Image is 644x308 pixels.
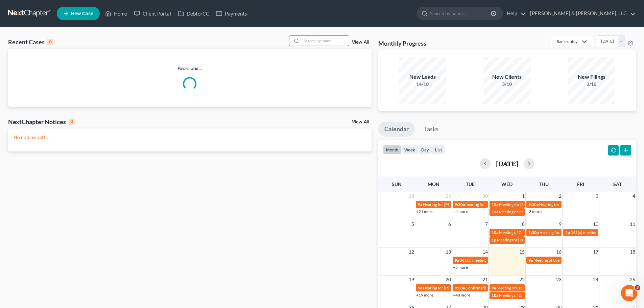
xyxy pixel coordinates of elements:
span: 23 [555,276,562,284]
span: Meeting of Creditors for [PERSON_NAME] [499,209,574,214]
div: New Filings [568,73,615,81]
a: +21 more [416,209,433,214]
a: +5 more [453,265,468,270]
div: NextChapter Notices [8,118,75,126]
a: +4 more [453,209,468,214]
span: Confirmation Hearing for [PERSON_NAME] [466,285,543,290]
span: 29 [445,192,452,200]
a: View All [352,120,369,124]
span: 7 [484,220,488,228]
span: 9:30a [455,202,465,207]
div: 3/16 [568,81,615,88]
span: Meeting of Creditors for [PERSON_NAME] [499,293,574,298]
span: Meeting for [PERSON_NAME] [497,237,550,242]
button: day [418,145,432,154]
span: 10a [492,293,498,298]
span: Wed [501,181,512,187]
a: Tasks [418,122,445,137]
span: 10a [492,209,498,214]
div: 14/10 [399,81,446,88]
button: week [401,145,418,154]
span: 10a [492,202,498,207]
span: Hearing for [PERSON_NAME] [PERSON_NAME] [423,202,508,207]
a: Help [503,7,526,20]
span: Thu [539,181,549,187]
span: 9 [558,220,562,228]
span: 4 [632,192,636,200]
span: 9a [492,285,496,290]
span: 5 [411,220,415,228]
span: Sat [613,181,622,187]
span: Tue [466,181,475,187]
a: +48 more [453,292,470,298]
span: 20 [445,276,452,284]
span: Hearing for [PERSON_NAME] [423,285,476,290]
span: New Case [71,11,93,16]
div: 0 [69,119,75,125]
span: 1 [521,192,525,200]
span: 9a [418,285,422,290]
a: Home [102,7,130,20]
span: 341(a) meeting for [PERSON_NAME] [571,230,636,235]
span: 12 [408,248,415,256]
a: Client Portal [130,7,174,20]
span: Meeting of Creditors for [PERSON_NAME] [497,285,572,290]
span: 10 [592,220,599,228]
span: 10a [492,230,498,235]
span: Hearing for [PERSON_NAME] [540,230,592,235]
span: Meeting for [PERSON_NAME] & [PERSON_NAME] [499,202,588,207]
button: month [383,145,401,154]
span: 2 [558,192,562,200]
span: Mon [428,181,439,187]
h2: [DATE] [496,160,518,167]
span: 1p [492,237,496,242]
span: 2p [565,230,570,235]
iframe: Intercom live chat [621,285,637,301]
span: 9:30a [455,285,465,290]
input: Search by name... [430,7,492,20]
a: Calendar [378,122,415,137]
span: 24 [592,276,599,284]
a: Payments [213,7,251,20]
span: 17 [592,248,599,256]
span: 3 [595,192,599,200]
span: 6 [448,220,452,228]
span: 9:30a [528,202,539,207]
div: New Clients [483,73,531,81]
div: 3/10 [483,81,531,88]
h3: Monthly Progress [378,39,426,47]
div: New Leads [399,73,446,81]
p: Please wait... [8,65,372,72]
span: 25 [629,276,636,284]
a: +3 more [527,209,542,214]
div: Recent Cases [8,38,53,46]
span: 22 [519,276,525,284]
span: 9a [418,202,422,207]
span: Hearing for [PERSON_NAME] [539,202,592,207]
a: DebtorCC [174,7,213,20]
input: Search by name... [302,36,349,46]
span: Meeting of Creditors for [PERSON_NAME] & [PERSON_NAME] [499,230,610,235]
span: 18 [629,248,636,256]
span: 15 [519,248,525,256]
a: +19 more [416,292,433,298]
p: No notices yet! [14,134,366,141]
span: 9a [455,258,459,263]
span: 11 [629,220,636,228]
span: 3 [635,285,640,290]
span: 13 [445,248,452,256]
span: 14 [482,248,488,256]
span: 30 [482,192,488,200]
span: 16 [555,248,562,256]
span: 1:30p [528,230,539,235]
span: 19 [408,276,415,284]
span: Sun [392,181,402,187]
span: 9a [528,258,533,263]
span: 28 [408,192,415,200]
span: 341(a) meeting for [PERSON_NAME] [460,258,525,263]
div: Bankruptcy [556,39,577,44]
div: 0 [47,39,53,45]
span: Fri [577,181,584,187]
a: [PERSON_NAME] & [PERSON_NAME], LLC [527,7,636,20]
span: hearing for [PERSON_NAME] & [PERSON_NAME] [466,202,553,207]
